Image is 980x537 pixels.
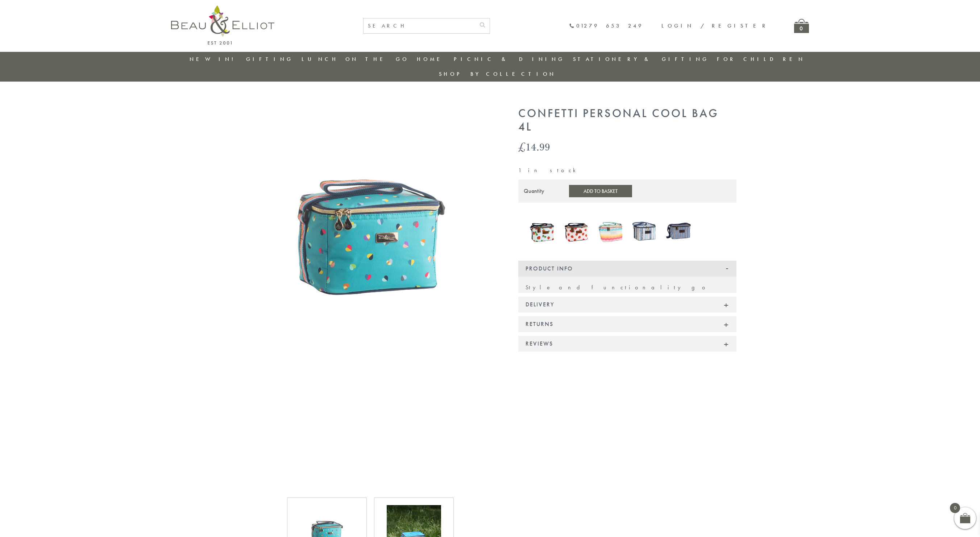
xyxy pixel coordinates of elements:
img: Confetti Personal Cool Bag 4L [244,107,497,361]
img: Three Rivers Personal Cool Bag 4L [665,214,692,248]
div: Returns [518,316,736,332]
bdi: 14.99 [518,139,550,154]
input: SEARCH [364,18,475,33]
img: Strawberries & Cream Aqua Insulated Personal Cool Bag 4L [529,215,556,248]
img: St Ives Personal Cool Bag 4L [631,214,658,248]
div: Reviews [518,336,736,352]
a: Coconut Grove Personal Picnic Cool Bag 4L [597,215,624,249]
a: Lunch On The Go [302,55,409,63]
img: Strawberries & Cream Insulated Personal Cool Bag 4L [563,215,590,247]
a: Strawberries & Cream Insulated Personal Cool Bag 4L [563,215,590,249]
a: New in! [190,55,238,63]
img: Coconut Grove Personal Picnic Cool Bag 4L [597,215,624,248]
a: Three Rivers Personal Cool Bag 4L [665,214,692,250]
div: Quantity [524,188,544,194]
a: 01279 653 249 [569,23,643,29]
span: £ [518,139,526,154]
a: St Ives Personal Cool Bag 4L [631,214,658,250]
img: logo [171,5,274,45]
a: Gifting [246,55,293,63]
a: Login / Register [661,22,769,29]
p: 1 in stock [518,167,736,174]
p: Style and functionality go hand in hand with our Confetti Personal Cool Bag. Perfect for summer d... [526,283,729,405]
div: Product Info [518,261,736,277]
a: Picnic & Dining [454,55,565,63]
a: Stationery & Gifting [573,55,709,63]
span: 0 [950,503,960,513]
a: Strawberries & Cream Aqua Insulated Personal Cool Bag 4L [529,215,556,249]
a: Shop by collection [439,70,556,78]
div: Delivery [518,297,736,313]
a: 0 [794,19,809,33]
a: For Children [717,55,805,63]
button: Add to Basket [569,185,632,197]
a: Home [417,55,446,63]
h1: Confetti Personal Cool Bag 4L [518,107,736,134]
